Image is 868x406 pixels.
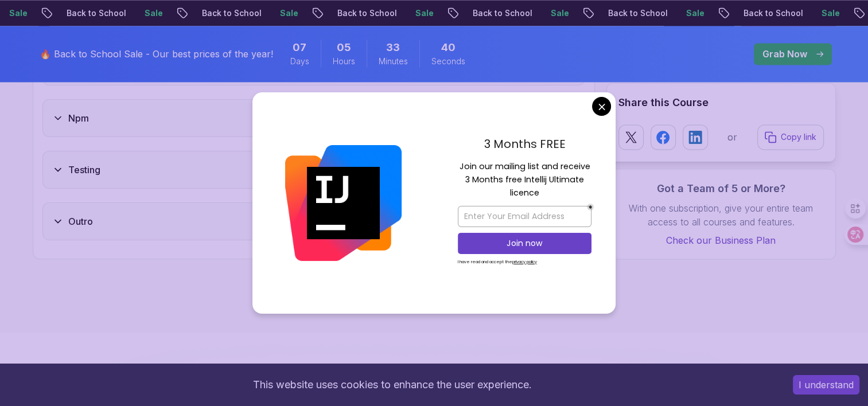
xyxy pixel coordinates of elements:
span: 7 Days [293,40,306,56]
p: Back to School [37,7,115,19]
p: Sale [792,7,829,19]
h2: Share this Course [618,95,824,111]
p: Sale [251,7,287,19]
span: Seconds [431,56,465,67]
p: Grab Now [762,47,807,61]
h3: Npm [68,111,89,125]
p: Back to School [173,7,251,19]
button: Copy link [757,124,824,150]
p: Back to School [443,7,521,19]
p: Back to School [579,7,657,19]
span: 33 Minutes [386,40,400,56]
p: or [727,130,737,144]
h3: Testing [68,163,100,177]
div: This website uses cookies to enhance the user experience. [9,372,776,397]
p: Sale [386,7,423,19]
span: 5 Hours [337,40,351,56]
p: 🔥 Back to School Sale - Our best prices of the year! [40,47,273,61]
button: Testing8 Lectures 34 minutes [42,151,585,189]
span: Days [290,56,309,67]
h3: Outro [68,214,93,228]
p: Sale [115,7,152,19]
p: With one subscription, give your entire team access to all courses and features. [618,201,824,229]
button: Accept cookies [793,375,859,395]
p: Back to School [714,7,792,19]
p: Sale [657,7,694,19]
span: 40 Seconds [441,40,456,56]
span: Minutes [379,56,408,67]
button: Npm8 Lectures 27 minutes [42,99,585,137]
a: Check our Business Plan [618,233,824,247]
p: Back to School [308,7,386,19]
span: Hours [333,56,355,67]
p: Copy link [781,131,816,143]
button: Outro2 Lectures [42,202,585,240]
p: Sale [521,7,558,19]
h3: Got a Team of 5 or More? [618,181,824,197]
